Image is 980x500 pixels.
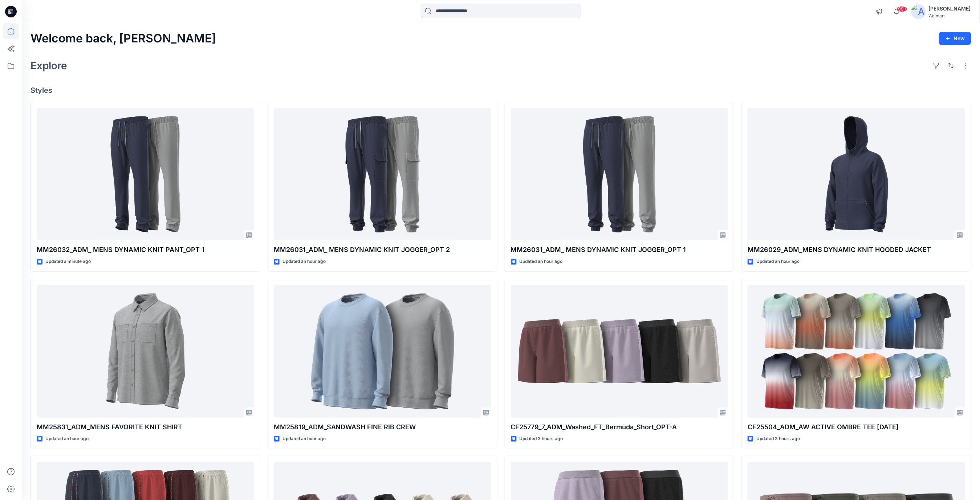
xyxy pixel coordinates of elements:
[282,435,326,443] p: Updated an hour ago
[748,285,965,418] a: CF25504_ADM_AW ACTIVE OMBRE TEE 23MAY25
[520,435,563,443] p: Updated 3 hours ago
[31,60,67,71] h2: Explore
[511,285,728,418] a: CF25779_7_ADM_Washed_FT_Bermuda_Short_OPT-A
[929,13,971,18] div: Walmart
[911,4,926,19] img: avatar
[274,245,491,255] p: MM26031_ADM_ MENS DYNAMIC KNIT JOGGER_OPT 2
[748,422,965,432] p: CF25504_ADM_AW ACTIVE OMBRE TEE [DATE]
[939,32,971,45] button: New
[37,108,254,241] a: MM26032_ADM_ MENS DYNAMIC KNIT PANT_OPT 1
[748,108,965,241] a: MM26029_ADM_MENS DYNAMIC KNIT HOODED JACKET
[756,435,800,443] p: Updated 3 hours ago
[896,6,907,12] span: 99+
[45,258,91,265] p: Updated a minute ago
[282,258,326,265] p: Updated an hour ago
[37,422,254,432] p: MM25831_ADM_MENS FAVORITE KNIT SHIRT
[31,32,216,45] h2: Welcome back, [PERSON_NAME]
[45,435,89,443] p: Updated an hour ago
[274,108,491,241] a: MM26031_ADM_ MENS DYNAMIC KNIT JOGGER_OPT 2
[37,245,254,255] p: MM26032_ADM_ MENS DYNAMIC KNIT PANT_OPT 1
[511,422,728,432] p: CF25779_7_ADM_Washed_FT_Bermuda_Short_OPT-A
[756,258,800,265] p: Updated an hour ago
[31,86,971,95] h4: Styles
[520,258,563,265] p: Updated an hour ago
[37,285,254,418] a: MM25831_ADM_MENS FAVORITE KNIT SHIRT
[274,422,491,432] p: MM25819_ADM_SANDWASH FINE RIB CREW
[274,285,491,418] a: MM25819_ADM_SANDWASH FINE RIB CREW
[511,245,728,255] p: MM26031_ADM_ MENS DYNAMIC KNIT JOGGER_OPT 1
[929,4,971,13] div: [PERSON_NAME]
[511,108,728,241] a: MM26031_ADM_ MENS DYNAMIC KNIT JOGGER_OPT 1
[748,245,965,255] p: MM26029_ADM_MENS DYNAMIC KNIT HOODED JACKET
